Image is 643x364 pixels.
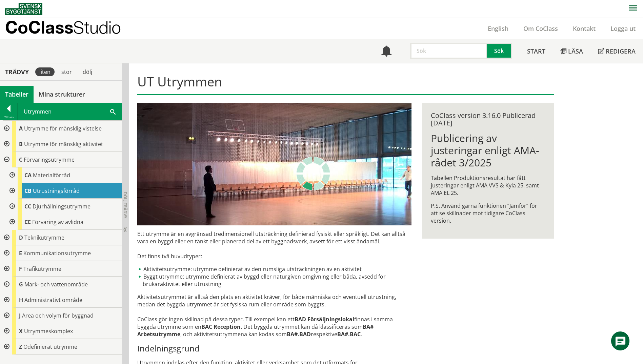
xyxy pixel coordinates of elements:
button: Sök [487,43,512,59]
img: utrymme.jpg [137,103,411,225]
a: Logga ut [603,24,643,33]
span: CE [24,218,31,226]
img: Laddar [296,157,330,190]
div: stor [57,67,76,76]
span: H [19,296,23,304]
span: Utrymmeskomplex [24,327,73,335]
div: Trädvy [1,68,33,76]
span: B [19,140,23,148]
span: Notifikationer [381,46,392,57]
span: C [19,156,22,163]
p: Tabellen Produktionsresultat har fått justeringar enligt AMA VVS & Kyla 25, samt AMA EL 25. [431,174,545,197]
a: Kontakt [565,24,603,33]
a: Mina strukturer [34,86,90,103]
span: Materialförråd [33,171,70,179]
img: Svensk Byggtjänst [5,3,42,15]
span: CB [24,187,32,195]
span: CA [24,171,32,179]
h3: Indelningsgrund [137,343,411,353]
span: Studio [73,17,121,37]
span: Redigera [606,47,636,55]
p: P.S. Använd gärna funktionen ”Jämför” för att se skillnader mot tidigare CoClass version. [431,202,545,224]
p: CoClass [5,23,121,31]
div: dölj [79,67,96,76]
span: F [19,265,22,272]
a: CoClassStudio [5,18,136,39]
h1: Publicering av justeringar enligt AMA-rådet 3/2025 [431,132,545,169]
span: Utrymme för mänsklig aktivitet [24,140,103,148]
span: Förvaring av avlidna [32,218,83,226]
li: Byggt utrymme: utrymme definierat av byggd eller naturgiven omgivning eller båda, avsedd för bruk... [137,273,411,288]
strong: BA#.BAC [337,330,361,338]
span: Administrativt område [24,296,82,304]
span: Dölj trädvy [122,192,128,218]
span: Trafikutrymme [23,265,61,272]
a: Läsa [553,39,590,63]
span: Mark- och vattenområde [24,281,88,288]
div: Tillbaka [0,115,17,120]
a: Om CoClass [516,24,565,33]
a: English [480,24,516,33]
span: X [19,327,23,335]
span: G [19,281,23,288]
strong: BA# Arbetsutrymme [137,323,374,338]
div: Utrymmen [18,103,122,120]
span: Start [527,47,545,55]
strong: BAD Försäljningslokal [295,316,354,323]
span: D [19,234,23,241]
div: CoClass version 3.16.0 Publicerad [DATE] [431,112,545,127]
span: E [19,249,22,257]
a: Start [520,39,553,63]
strong: BA#.BAD [287,330,311,338]
span: Utrustningsförråd [33,187,80,195]
li: Aktivitetsutrymme: utrymme definierat av den rumsliga utsträckningen av en aktivitet [137,265,411,273]
input: Sök [410,43,487,59]
span: Kommunikationsutrymme [23,249,91,257]
span: Teknikutrymme [24,234,64,241]
span: Z [19,343,22,350]
span: A [19,125,23,132]
span: Läsa [568,47,583,55]
span: Utrymme för mänsklig vistelse [24,125,102,132]
span: CC [24,203,31,210]
strong: BAC Reception [201,323,241,330]
a: Redigera [590,39,643,63]
span: Djurhållningsutrymme [33,203,91,210]
span: Sök i tabellen [110,108,116,115]
span: Förvaringsutrymme [24,156,75,163]
div: liten [35,67,55,76]
span: J [19,312,21,319]
span: Area och volym för byggnad [22,312,94,319]
span: Odefinierat utrymme [23,343,77,350]
h1: UT Utrymmen [137,74,554,95]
